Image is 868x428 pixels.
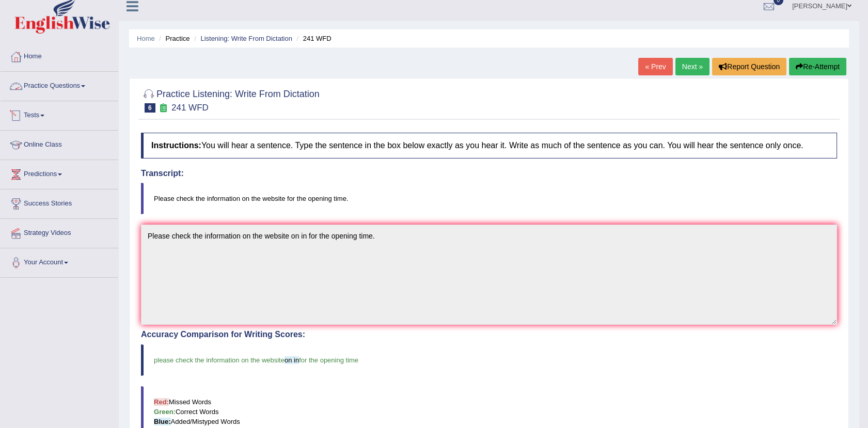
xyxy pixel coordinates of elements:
[171,103,209,113] small: 241 WFD
[294,34,332,43] li: 241 WFD
[141,169,837,178] h4: Transcript:
[675,58,709,75] a: Next »
[154,408,176,416] b: Green:
[712,58,786,75] button: Report Question
[1,219,118,245] a: Strategy Videos
[141,330,837,339] h4: Accuracy Comparison for Writing Scores:
[789,58,846,75] button: Re-Attempt
[141,183,837,214] blockquote: Please check the information on the website for the opening time.
[145,103,155,113] span: 6
[141,87,320,113] h2: Practice Listening: Write From Dictation
[151,141,201,150] b: Instructions:
[1,72,118,98] a: Practice Questions
[638,58,672,75] a: « Prev
[154,418,171,425] b: Blue:
[1,189,118,215] a: Success Stories
[1,101,118,127] a: Tests
[200,35,292,42] a: Listening: Write From Dictation
[141,133,837,158] h4: You will hear a sentence. Type the sentence in the box below exactly as you hear it. Write as muc...
[1,248,118,274] a: Your Account
[137,35,155,42] a: Home
[154,356,285,364] span: please check the information on the website
[158,103,169,113] small: Exam occurring question
[285,356,299,364] span: on in
[1,131,118,156] a: Online Class
[1,42,118,68] a: Home
[154,398,169,406] b: Red:
[299,356,358,364] span: for the opening time
[156,34,190,43] li: Practice
[1,160,118,186] a: Predictions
